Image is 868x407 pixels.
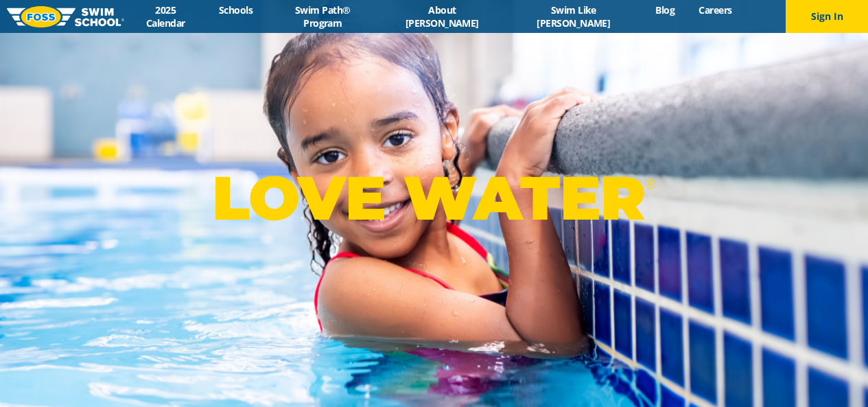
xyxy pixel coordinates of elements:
[504,3,644,30] a: Swim Like [PERSON_NAME]
[265,3,381,30] a: Swim Path® Program
[687,3,744,16] a: Careers
[644,3,687,16] a: Blog
[124,3,207,30] a: 2025 Calendar
[207,3,265,16] a: Schools
[7,6,124,27] img: FOSS Swim School Logo
[381,3,504,30] a: About [PERSON_NAME]
[645,175,656,192] sup: ®
[212,161,656,235] p: LOVE WATER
